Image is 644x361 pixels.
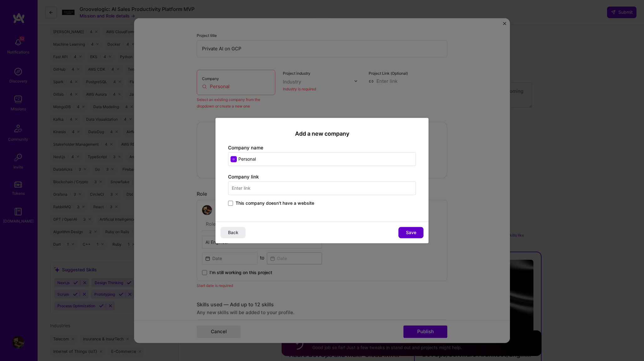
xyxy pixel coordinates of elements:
[228,152,416,166] input: Enter name
[228,181,416,195] input: Enter link
[406,229,416,236] span: Save
[228,130,416,137] h2: Add a new company
[221,227,246,238] button: Back
[228,174,259,180] label: Company link
[228,229,238,236] span: Back
[236,200,314,206] span: This company doesn't have a website
[398,227,423,238] button: Save
[228,145,263,151] label: Company name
